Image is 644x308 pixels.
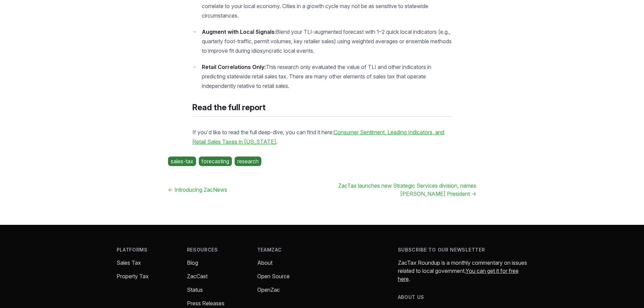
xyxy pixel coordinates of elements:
a: forecasting [199,157,232,166]
a: sales-tax [168,157,196,166]
a: OpenZac [257,286,280,293]
a: About [257,259,272,266]
h4: About us [398,294,528,301]
a: Open Source [257,273,290,280]
p: Blend your TLI‐augmented forecast with 1–2 quick local indicators (e.g., quarterly foot-traffic, ... [202,27,452,55]
p: If you'd like to read the full deep-dive, you can find it here: . [192,127,452,146]
a: Property Tax [117,273,149,280]
a: research [235,157,261,166]
p: This research only evaluated the value of TLI and other indicators in predicting statewide retail... [202,62,452,91]
strong: Retail Correlations Only: [202,64,266,70]
a: Blog [187,259,198,266]
a: Press Releases [187,300,224,307]
a: ZacTax launches new Strategic Services division, names [PERSON_NAME] President → [338,182,476,197]
h4: Resources [187,246,246,253]
a: ← Introducing ZacNews [168,186,227,193]
a: ZacCast [187,273,208,280]
h4: Platforms [117,246,176,253]
a: Sales Tax [117,259,141,266]
h4: Subscribe to our newsletter [398,246,528,253]
a: Status [187,286,203,293]
p: ZacTax Roundup is a monthly commentary on issues related to local government. . [398,259,528,283]
h2: Read the full report [192,101,452,117]
h4: TeamZac [257,246,317,253]
strong: Augment with Local Signals: [202,28,276,35]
